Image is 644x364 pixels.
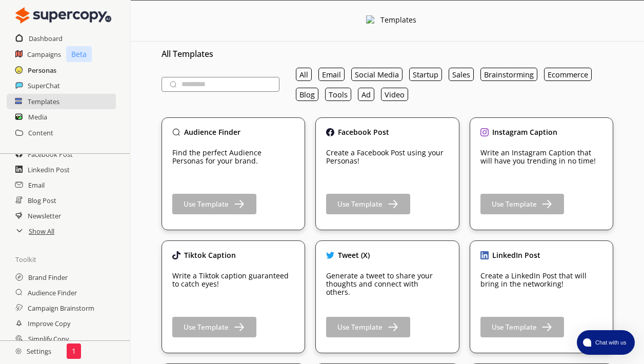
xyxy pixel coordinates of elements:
[28,300,94,316] a: Campaign Brainstorm
[172,194,256,214] button: Use Template
[577,330,635,355] button: atlas-launcher
[28,316,70,331] a: Improve Copy
[27,47,61,62] a: Campaigns
[28,270,68,285] a: Brand Finder
[492,199,537,209] b: Use Template
[409,68,442,81] button: Startup
[296,88,318,101] button: Blog
[15,348,22,354] img: Close
[172,317,256,337] button: Use Template
[366,15,375,25] img: Close
[28,285,77,300] a: Audience Finder
[338,250,370,260] b: Tweet (X)
[296,68,312,81] button: All
[326,251,334,259] img: Close
[358,88,374,101] button: Ad
[381,88,408,101] button: Video
[28,208,61,224] a: Newsletter
[337,322,383,332] b: Use Template
[172,251,180,259] img: Close
[318,68,345,81] button: Email
[492,322,537,332] b: Use Template
[184,127,240,137] b: Audience Finder
[480,68,537,81] button: Brainstorming
[28,63,56,78] a: Personas
[28,177,45,193] a: Email
[172,272,290,288] p: Write a Tiktok caption guaranteed to catch eyes!
[449,68,474,81] button: Sales
[28,193,56,208] a: Blog Post
[544,68,592,81] button: Ecommerce
[326,272,444,296] p: Generate a tweet to share your thoughts and connect with others.
[480,194,565,214] button: Use Template
[380,16,416,26] div: Templates
[326,128,334,136] img: Close
[480,149,598,165] p: Write an Instagram Caption that will have you trending in no time!
[28,162,70,177] a: LinkedIn Post
[326,194,410,214] button: Use Template
[29,224,54,239] a: Show All
[351,68,402,81] button: Social Media
[28,125,53,140] a: Content
[326,149,444,165] p: Create a Facebook Post using your Personas!
[480,317,565,337] button: Use Template
[492,127,557,137] b: Instagram Caption
[66,46,92,62] p: Beta
[480,272,598,288] p: Create a LinkedIn Post that will bring in the networking!
[184,250,236,260] b: Tiktok Caption
[480,251,489,259] img: Close
[172,128,180,136] img: Close
[28,331,69,347] a: Simplify Copy
[28,109,47,125] a: Media
[72,347,76,355] p: 1
[28,147,73,162] a: Facebook Post
[15,5,111,26] img: Close
[492,250,540,260] b: LinkedIn Post
[480,128,489,136] img: Close
[172,149,290,165] p: Find the perfect Audience Personas for your brand.
[338,127,389,137] b: Facebook Post
[162,46,613,62] h3: All Templates
[29,31,63,46] a: Dashboard
[591,338,629,347] span: Chat with us
[337,199,383,209] b: Use Template
[184,322,229,332] b: Use Template
[184,199,229,209] b: Use Template
[326,317,410,337] button: Use Template
[325,88,351,101] button: Tools
[28,78,60,93] a: SuperChat
[28,94,59,109] a: Templates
